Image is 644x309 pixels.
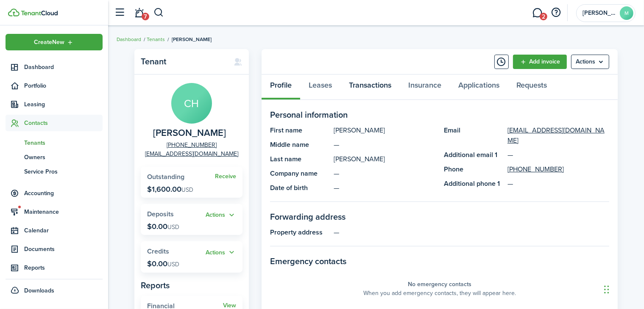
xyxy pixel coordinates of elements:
[340,74,400,100] a: Transactions
[141,57,225,66] panel-main-title: Tenant
[24,263,103,272] span: Reports
[223,302,236,309] a: View
[507,125,609,146] a: [EMAIL_ADDRESS][DOMAIN_NAME]
[167,260,179,269] span: USD
[400,74,450,100] a: Insurance
[147,172,184,182] span: Outstanding
[334,183,435,193] panel-main-description: —
[145,149,238,158] a: [EMAIL_ADDRESS][DOMAIN_NAME]
[444,150,503,160] panel-main-title: Additional email 1
[334,227,609,237] panel-main-description: —
[549,6,563,20] button: Open resource center
[147,185,193,193] p: $1,600.00
[604,277,609,302] div: Drag
[334,154,435,164] panel-main-description: [PERSON_NAME]
[571,55,609,69] button: Open menu
[334,168,435,179] panel-main-description: —
[602,268,644,309] iframe: Chat Widget
[6,259,103,276] a: Reports
[444,164,503,174] panel-main-title: Phone
[270,154,329,164] panel-main-title: Last name
[172,36,212,43] span: [PERSON_NAME]
[583,10,616,16] span: Melissa
[215,173,236,180] a: Receive
[444,125,503,146] panel-main-title: Email
[147,246,169,256] span: Credits
[270,125,329,135] panel-main-title: First name
[363,289,516,298] panel-main-placeholder-description: When you add emergency contacts, they will appear here.
[620,6,633,20] avatar-text: M
[206,248,236,257] button: Open menu
[408,280,471,289] panel-main-placeholder-title: No emergency contacts
[270,255,609,268] panel-main-section-title: Emergency contacts
[334,125,435,135] panel-main-description: [PERSON_NAME]
[117,36,141,43] a: Dashboard
[147,259,179,268] p: $0.00
[6,150,103,164] a: Owners
[206,248,236,257] button: Actions
[206,210,236,220] button: Open menu
[141,279,243,292] panel-main-subtitle: Reports
[167,223,179,232] span: USD
[270,227,329,237] panel-main-title: Property address
[171,83,212,124] avatar-text: CH
[24,226,103,235] span: Calendar
[6,135,103,150] a: Tenants
[270,108,609,121] panel-main-section-title: Personal information
[24,63,103,72] span: Dashboard
[270,168,329,179] panel-main-title: Company name
[24,100,103,109] span: Leasing
[24,189,103,198] span: Accounting
[181,185,193,194] span: USD
[206,210,236,220] button: Actions
[153,6,164,20] button: Search
[34,39,65,45] span: Create New
[450,74,508,100] a: Applications
[142,13,149,20] span: 7
[131,2,148,24] a: Notifications
[6,34,103,50] button: Open menu
[153,128,226,138] span: Christopher Hitt
[24,207,103,216] span: Maintenance
[540,13,547,20] span: 2
[6,164,103,179] a: Service Pros
[8,8,20,17] img: TenantCloud
[334,140,435,150] panel-main-description: —
[24,245,103,254] span: Documents
[167,141,217,149] a: [PHONE_NUMBER]
[24,119,103,127] span: Contacts
[21,11,58,16] img: TenantCloud
[508,74,555,100] a: Requests
[147,222,179,231] p: $0.00
[24,81,103,90] span: Portfolio
[24,167,103,176] span: Service Pros
[444,179,503,189] panel-main-title: Additional phone 1
[147,36,165,43] a: Tenants
[24,153,103,162] span: Owners
[24,138,103,147] span: Tenants
[270,210,609,223] panel-main-section-title: Forwarding address
[270,183,329,193] panel-main-title: Date of birth
[300,74,340,100] a: Leases
[270,140,329,150] panel-main-title: Middle name
[571,55,609,69] menu-btn: Actions
[494,55,509,69] button: Timeline
[147,209,174,219] span: Deposits
[530,2,546,24] a: Messaging
[507,164,564,174] a: [PHONE_NUMBER]
[112,5,128,21] button: Open sidebar
[24,286,54,295] span: Downloads
[6,59,103,75] a: Dashboard
[513,55,567,69] a: Add invoice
